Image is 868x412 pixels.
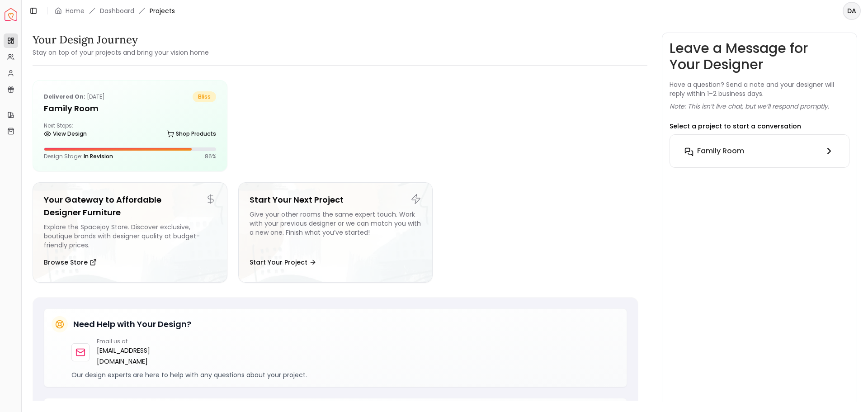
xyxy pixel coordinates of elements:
[44,91,105,102] p: [DATE]
[44,223,216,250] div: Explore the Spacejoy Store. Discover exclusive, boutique brands with designer quality at budget-f...
[677,142,842,160] button: Family Room
[238,182,433,283] a: Start Your Next ProjectGive your other rooms the same expert touch. Work with your previous desig...
[670,40,849,73] h3: Leave a Message for Your Designer
[670,80,849,98] p: Have a question? Send a note and your designer will reply within 1–2 business days.
[44,253,97,271] button: Browse Store
[84,152,113,160] span: In Revision
[55,6,175,15] nav: breadcrumb
[97,338,198,345] p: Email us at
[844,3,860,19] span: DA
[66,6,85,15] a: Home
[44,122,216,140] div: Next Steps:
[73,318,191,331] h5: Need Help with Your Design?
[5,8,17,21] img: Spacejoy Logo
[843,2,861,20] button: DA
[250,210,422,250] div: Give your other rooms the same expert touch. Work with your previous designer or we can match you...
[250,194,422,206] h5: Start Your Next Project
[167,128,216,140] a: Shop Products
[44,128,87,140] a: View Design
[44,93,85,100] b: Delivered on:
[33,48,209,57] small: Stay on top of your projects and bring your vision home
[205,153,216,160] p: 86 %
[97,345,198,367] a: [EMAIL_ADDRESS][DOMAIN_NAME]
[670,102,829,111] p: Note: This isn’t live chat, but we’ll respond promptly.
[5,8,17,21] a: Spacejoy
[44,153,113,160] p: Design Stage:
[150,6,175,15] span: Projects
[250,253,316,271] button: Start Your Project
[44,102,216,115] h5: Family Room
[697,146,744,156] h6: Family Room
[670,122,801,131] p: Select a project to start a conversation
[44,194,216,219] h5: Your Gateway to Affordable Designer Furniture
[33,33,209,47] h3: Your Design Journey
[71,370,619,379] p: Our design experts are here to help with any questions about your project.
[33,182,227,283] a: Your Gateway to Affordable Designer FurnitureExplore the Spacejoy Store. Discover exclusive, bout...
[193,91,216,102] span: bliss
[100,6,134,15] a: Dashboard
